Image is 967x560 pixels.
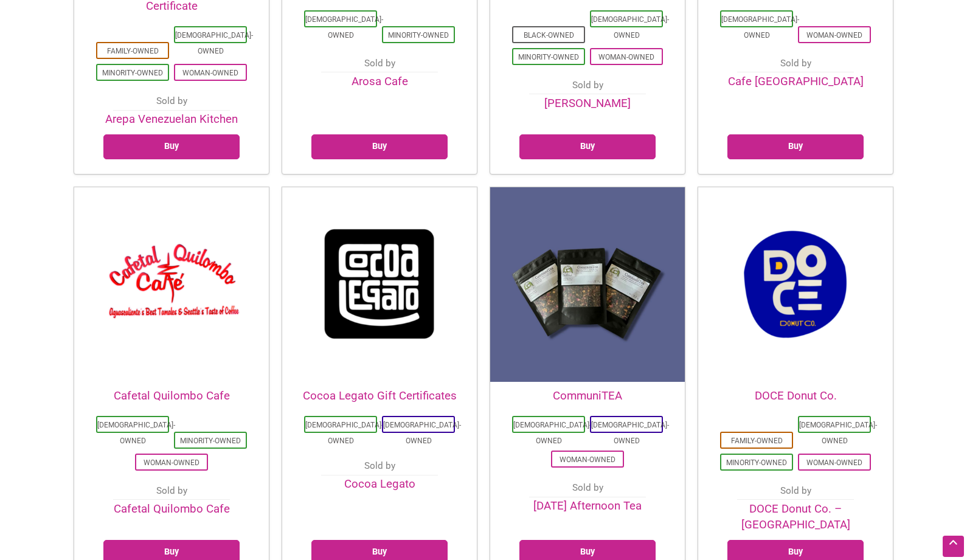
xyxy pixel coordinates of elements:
a: Minority-Owned [102,69,163,77]
a: Woman-Owned [182,69,238,77]
a: Black-Owned [524,31,574,40]
a: Family-Owned [731,437,783,445]
img: CommuniTEA [490,187,685,382]
a: Woman-Owned [598,53,654,61]
a: Woman-Owned [806,31,862,40]
h2: DOCE Donut Co. [698,388,893,404]
a: [DEMOGRAPHIC_DATA]-Owned [591,15,669,40]
a: [DEMOGRAPHIC_DATA]-Owned [175,31,253,55]
a: DOCE Donut Co. – [GEOGRAPHIC_DATA] [741,502,850,531]
img: DOCE Donut Co. [698,187,893,382]
span: Sold by [364,58,395,69]
span: Sold by [780,58,811,69]
a: Arepa Venezuelan Kitchen [105,112,238,126]
img: Cafetal Quilombo Cafe [74,187,269,382]
a: Cocoa Legato [344,477,415,491]
h2: Cocoa Legato Gift Certificates [282,388,477,404]
a: Minority-Owned [518,53,579,61]
h2: CommuniTEA [490,388,685,404]
a: Arosa Cafe [352,75,408,88]
a: Cafe [GEOGRAPHIC_DATA] [728,75,864,88]
span: Sold by [780,485,811,496]
h2: Cafetal Quilombo Cafe [74,388,269,404]
a: Select options for “Arepa Venezuelan Kitchen Gift Certificate” [103,134,240,159]
a: [DEMOGRAPHIC_DATA]-Owned [97,421,175,445]
a: Woman-Owned [806,458,862,467]
a: Woman-Owned [560,455,615,464]
a: Cafetal Quilombo Cafe [74,280,269,404]
a: [DEMOGRAPHIC_DATA]-Owned [591,421,669,445]
a: Family-Owned [107,47,159,55]
a: [DEMOGRAPHIC_DATA]-Owned [383,421,461,445]
span: Sold by [572,482,603,493]
a: Woman-Owned [144,458,199,467]
a: Select options for “Arosa Cafe” [311,134,448,159]
a: CommuniTEA [490,280,685,404]
a: [DEMOGRAPHIC_DATA]-Owned [513,421,591,445]
span: Sold by [572,80,603,91]
a: Cafetal Quilombo Cafe [114,502,230,516]
a: Select options for “Avila Dental” [519,134,656,159]
a: DOCE Donut Co. [698,280,893,404]
a: [DEMOGRAPHIC_DATA]-Owned [721,15,799,40]
a: Minority-Owned [180,437,241,445]
a: [DEMOGRAPHIC_DATA]-Owned [305,421,383,445]
img: Cocoa Legato Gift Certificates [282,187,477,382]
a: Minority-Owned [388,31,449,40]
a: [PERSON_NAME] [544,97,631,110]
a: Select options for “Cafe Dulzura Gift Certificate” [727,134,864,159]
a: Minority-Owned [726,458,787,467]
span: Sold by [364,460,395,471]
div: Scroll Back to Top [943,536,964,557]
a: [DATE] Afternoon Tea [533,499,642,513]
a: Cocoa Legato Gift Certificates [282,280,477,404]
span: Sold by [156,95,187,106]
span: Sold by [156,485,187,496]
a: [DEMOGRAPHIC_DATA]-Owned [799,421,877,445]
a: [DEMOGRAPHIC_DATA]-Owned [305,15,383,40]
